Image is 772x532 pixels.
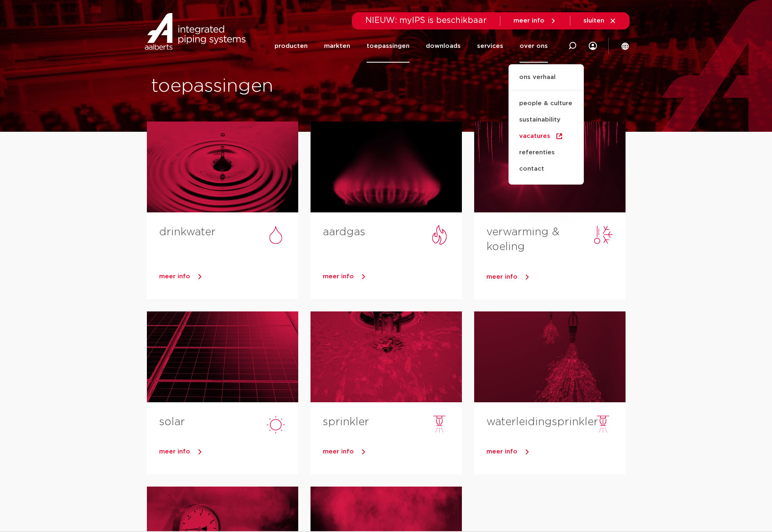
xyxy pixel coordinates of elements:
[324,29,350,63] a: markten
[583,18,604,24] span: sluiten
[513,18,545,24] span: meer info
[159,273,190,280] span: meer info
[159,446,298,458] a: meer info
[486,274,518,280] span: meer info
[509,95,584,112] a: people & culture
[583,17,617,25] a: sluiten
[323,271,462,283] a: meer info
[509,161,584,177] a: contact
[367,29,410,63] a: toepassingen
[520,29,548,63] a: over ons
[323,449,354,455] span: meer info
[323,227,365,237] a: aardgas
[509,112,584,128] a: sustainability
[159,417,185,427] a: solar
[486,271,626,283] a: meer info
[159,227,216,237] a: drinkwater
[509,72,584,90] a: ons verhaal
[151,73,382,99] h1: toepassingen
[323,417,369,427] a: sprinkler
[589,29,597,63] div: my IPS
[486,417,598,427] a: waterleidingsprinkler
[275,29,308,63] a: producten
[159,449,190,455] span: meer info
[486,227,560,252] a: verwarming & koeling
[159,271,298,283] a: meer info
[275,29,548,63] nav: Menu
[426,29,461,63] a: downloads
[486,449,518,455] span: meer info
[509,144,584,161] a: referenties
[365,16,487,25] span: NIEUW: myIPS is beschikbaar
[323,273,354,280] span: meer info
[323,446,462,458] a: meer info
[513,17,557,25] a: meer info
[477,29,503,63] a: services
[509,128,584,144] a: vacatures
[486,446,626,458] a: meer info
